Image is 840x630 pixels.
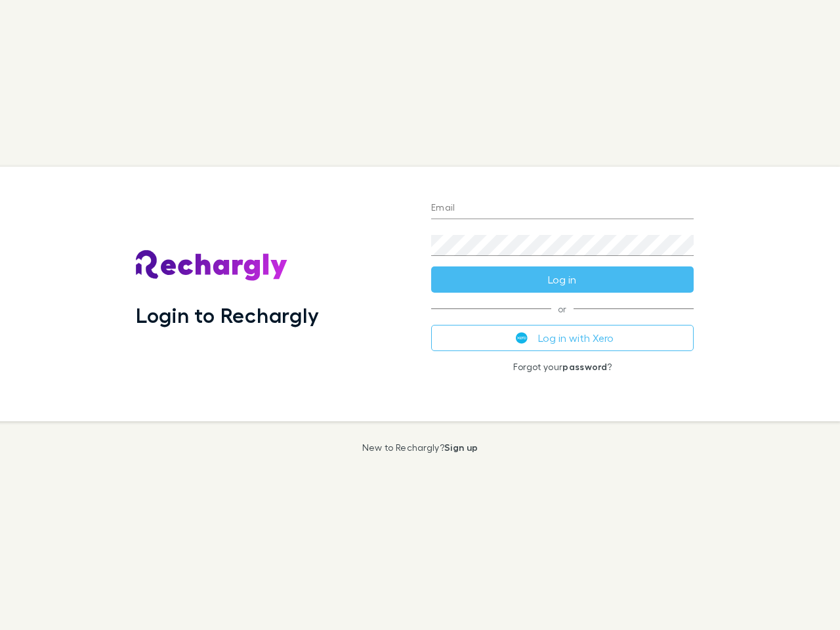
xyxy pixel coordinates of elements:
img: Rechargly's Logo [136,250,288,282]
button: Log in [431,266,694,293]
span: or [431,308,694,309]
button: Log in with Xero [431,325,694,351]
a: password [562,361,607,372]
img: Xero's logo [516,332,528,344]
h1: Login to Rechargly [136,303,319,327]
a: Sign up [444,442,478,453]
p: Forgot your ? [431,362,694,372]
p: New to Rechargly? [362,442,478,453]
